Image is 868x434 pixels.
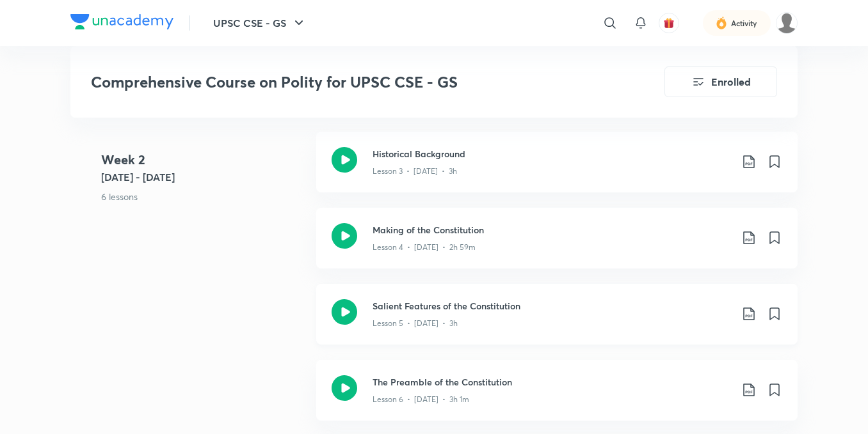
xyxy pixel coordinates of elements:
[316,132,798,208] a: Historical BackgroundLesson 3 • [DATE] • 3h
[373,166,457,177] p: Lesson 3 • [DATE] • 3h
[373,242,476,253] p: Lesson 4 • [DATE] • 2h 59m
[101,150,306,169] h4: Week 2
[716,15,727,31] img: activity
[776,12,798,34] img: Saurav Kumar
[205,10,314,36] button: UPSC CSE - GS
[659,13,679,33] button: avatar
[664,66,777,97] button: Enrolled
[101,169,306,185] h5: [DATE] - [DATE]
[316,208,798,284] a: Making of the ConstitutionLesson 4 • [DATE] • 2h 59m
[373,318,458,329] p: Lesson 5 • [DATE] • 3h
[316,284,798,360] a: Salient Features of the ConstitutionLesson 5 • [DATE] • 3h
[70,14,173,29] img: Company Logo
[373,223,731,236] h3: Making of the Constitution
[91,73,592,91] h3: Comprehensive Course on Polity for UPSC CSE - GS
[373,147,731,160] h3: Historical Background
[101,190,306,203] p: 6 lessons
[373,375,731,389] h3: The Preamble of the Constitution
[663,17,675,29] img: avatar
[70,14,173,33] a: Company Logo
[373,299,731,313] h3: Salient Features of the Constitution
[373,394,469,405] p: Lesson 6 • [DATE] • 3h 1m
